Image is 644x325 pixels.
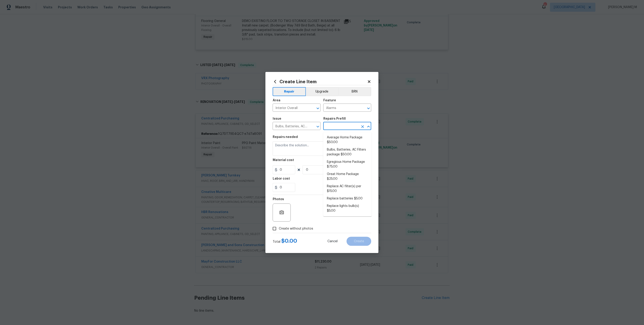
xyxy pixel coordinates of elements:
button: Clear [360,123,366,130]
button: Open [365,105,372,111]
button: Close [365,123,372,130]
h5: Repairs Prefill [323,117,346,120]
li: Replace AC filter(s) per $15.00 [323,183,372,195]
button: Create [347,237,371,246]
div: Total [273,239,297,244]
span: Create [354,240,364,243]
h5: Repairs needed [273,135,298,139]
li: Average Home Package $50.00 [323,134,372,146]
h5: Feature [323,99,336,102]
li: Great Home Package $25.00 [323,171,372,183]
span: Cancel [327,240,338,243]
li: Replace lights bulb(s) $5.00 [323,202,372,215]
button: Cancel [320,237,345,246]
span: $ 0.00 [281,238,297,244]
button: Open [315,123,321,130]
h5: Photos [273,198,284,201]
button: BRN [338,87,371,96]
li: Egregious Home Package $75.00 [323,158,372,171]
h2: Create Line Item [273,79,367,84]
li: Replace batteries $5.00 [323,195,372,202]
span: Create without photos [279,226,313,231]
li: Bulbs, Batteries, AC Filters package $50.00 [323,146,372,158]
h5: Area [273,99,280,102]
h5: Labor cost [273,177,290,180]
button: Repair [273,87,306,96]
h5: Issue [273,117,281,120]
button: Open [315,105,321,111]
button: Upgrade [306,87,338,96]
h5: Material cost [273,159,294,162]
